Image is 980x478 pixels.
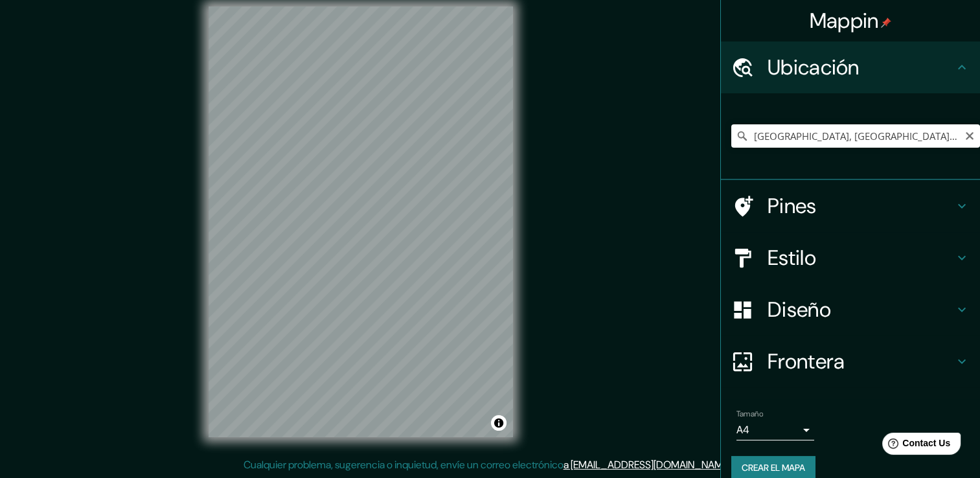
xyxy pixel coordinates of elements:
h4: Diseño [768,297,954,323]
div: Ubicación [721,41,980,93]
a: a [EMAIL_ADDRESS][DOMAIN_NAME] [564,458,731,472]
img: pin-icon.png [881,17,891,28]
h4: Ubicación [768,54,954,80]
input: Elige tu ciudad o área [731,124,980,148]
h4: Pines [768,193,954,219]
p: Cualquier problema, sugerencia o inquietud, envíe un correo electrónico . [244,457,733,473]
h4: Frontera [768,348,954,374]
button: Alternar atribución [491,415,507,431]
font: Crear el mapa [742,460,805,476]
div: Pines [721,180,980,232]
button: Claro [964,129,975,141]
div: Frontera [721,336,980,387]
label: Tamaño [736,409,763,420]
h4: Estilo [768,245,954,271]
iframe: Help widget launcher [865,427,966,464]
div: Estilo [721,232,980,284]
font: Mappin [810,7,879,34]
div: Diseño [721,284,980,336]
canvas: Mapa [209,6,513,437]
div: A4 [736,420,814,440]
